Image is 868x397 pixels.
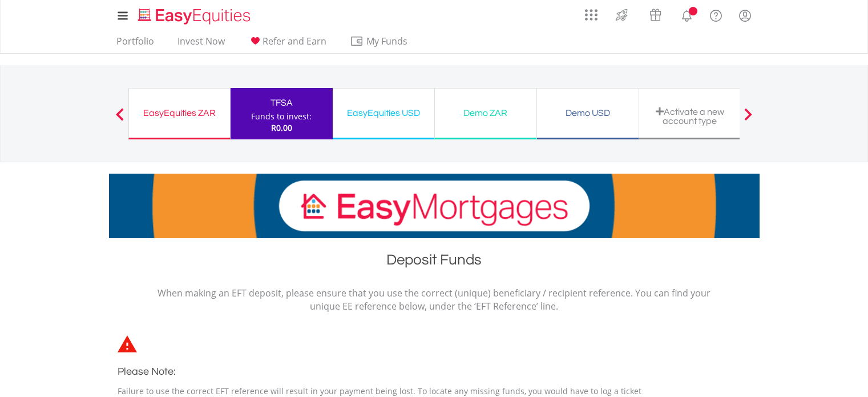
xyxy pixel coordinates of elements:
span: My Funds [350,34,425,49]
a: AppsGrid [578,3,605,21]
div: EasyEquities USD [340,105,427,121]
img: statements-icon-error-satrix.svg [118,335,137,352]
div: EasyEquities ZAR [136,105,223,121]
a: Vouchers [639,3,672,24]
img: grid-menu-icon.svg [585,9,597,21]
span: R0.00 [271,122,292,133]
img: EasyEquities_Logo.png [136,7,255,26]
div: Demo USD [544,105,632,121]
a: Portfolio [112,35,159,53]
a: Invest Now [173,35,229,53]
div: Demo ZAR [442,105,530,121]
span: Refer and Earn [263,35,326,47]
div: Funds to invest: [251,111,312,122]
a: My Profile [730,3,760,28]
div: TFSA [237,95,326,111]
p: When making an EFT deposit, please ensure that you use the correct (unique) beneficiary / recipie... [158,287,711,313]
img: vouchers-v2.svg [646,6,665,24]
h1: Deposit Funds [109,250,760,275]
a: Refer and Earn [244,35,331,53]
img: EasyMortage Promotion Banner [109,174,760,238]
a: Notifications [672,3,701,26]
div: Activate a new account type [646,107,734,126]
a: FAQ's and Support [701,3,730,26]
img: thrive-v2.svg [612,6,631,24]
a: Home page [134,3,255,26]
h3: Please Note: [118,364,654,380]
